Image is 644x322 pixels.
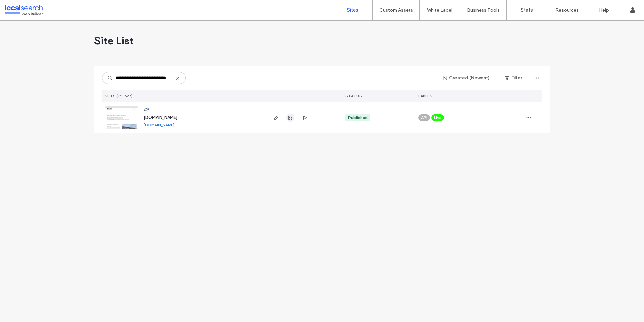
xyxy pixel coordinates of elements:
label: Custom Assets [379,7,413,13]
div: Published [348,115,368,121]
a: [DOMAIN_NAME] [144,122,174,127]
span: STATUS [345,94,362,98]
label: Sites [347,7,358,13]
span: API [421,115,427,121]
label: Business Tools [467,7,500,13]
span: Site List [94,34,134,47]
label: Help [599,7,609,13]
span: SITES (1/13627) [105,94,133,98]
label: Resources [555,7,579,13]
span: Live [434,115,441,121]
button: Filter [498,73,529,83]
label: White Label [427,7,452,13]
label: Stats [521,7,533,13]
a: [DOMAIN_NAME] [144,115,177,120]
span: Help [15,5,29,11]
button: Created (Newest) [437,73,496,83]
span: LABELS [418,94,432,98]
